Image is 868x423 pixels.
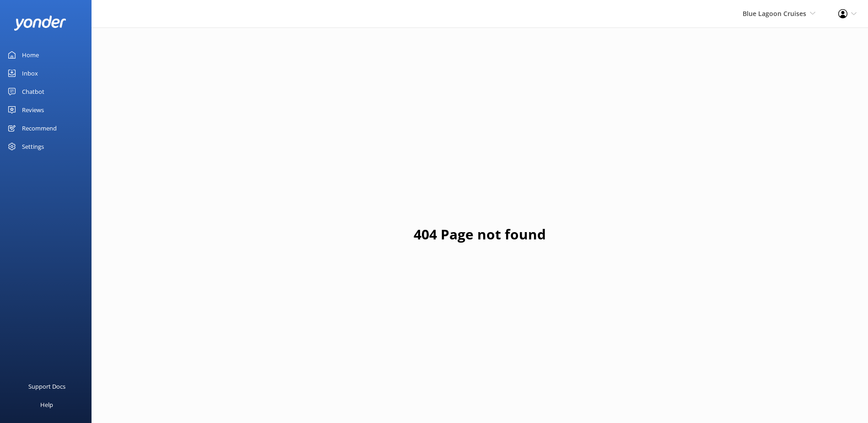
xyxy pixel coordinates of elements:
div: Inbox [22,64,38,82]
div: Home [22,46,39,64]
div: Reviews [22,101,44,119]
h1: 404 Page not found [414,223,546,245]
div: Help [40,396,53,414]
div: Recommend [22,119,57,137]
div: Chatbot [22,82,44,101]
img: yonder-white-logo.png [14,16,66,31]
div: Support Docs [28,377,65,396]
div: Settings [22,137,44,156]
span: Blue Lagoon Cruises [743,9,806,18]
